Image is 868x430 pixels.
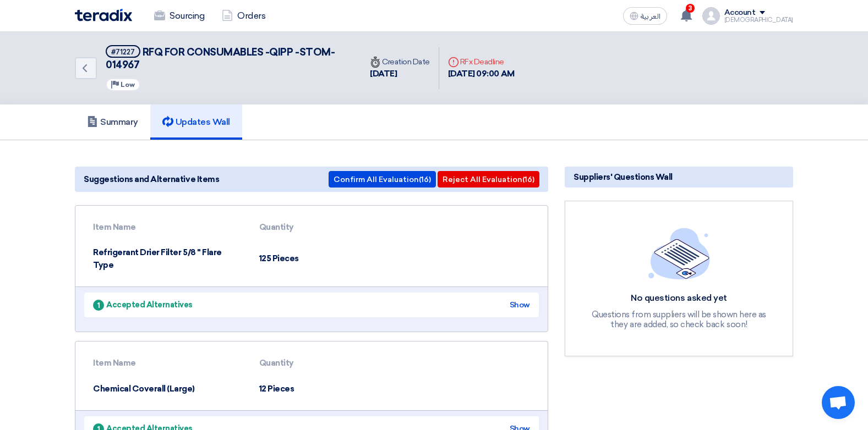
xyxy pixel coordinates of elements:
td: 125 Pieces [250,240,365,278]
span: Low [121,81,135,89]
div: Show [510,299,530,311]
span: 3 [686,4,695,13]
span: (16) [522,175,534,184]
div: Open chat [822,386,855,419]
span: 1 [93,300,104,311]
img: empty_state_list.svg [648,228,710,279]
div: [DATE] 09:00 AM [448,68,515,80]
span: (16) [419,175,431,184]
button: Confirm All Evaluation(16) [329,171,436,188]
button: العربية [623,7,667,25]
td: Refrigerant Drier Filter 5/8 " Flare Type [84,240,250,278]
h5: Summary [87,117,138,128]
span: Suppliers' Questions Wall [574,171,673,183]
img: Teradix logo [75,9,132,21]
a: Sourcing [145,4,213,28]
div: Creation Date [370,56,430,68]
div: Questions from suppliers will be shown here as they are added, so check back soon! [586,310,773,329]
div: #71227 [111,48,135,56]
a: Orders [213,4,274,28]
a: Summary [75,104,150,140]
div: [DEMOGRAPHIC_DATA] [724,17,793,23]
button: Reject All Evaluation(16) [438,171,539,188]
div: RFx Deadline [448,56,515,68]
th: Item Name [84,214,250,240]
h5: RFQ FOR CONSUMABLES -QIPP -STOM-014967 [106,45,348,72]
td: 12 Pieces [250,376,365,402]
span: Suggestions and Alternative Items [84,173,219,185]
span: RFQ FOR CONSUMABLES -QIPP -STOM-014967 [106,46,335,71]
span: العربية [641,13,660,20]
div: No questions asked yet [586,293,773,304]
h5: Updates Wall [162,117,230,128]
th: Quantity [250,350,365,376]
a: Updates Wall [150,104,242,140]
div: [DATE] [370,68,430,80]
div: Accepted Alternatives [93,299,193,311]
th: Item Name [84,350,250,376]
div: Account [724,8,756,18]
th: Quantity [250,214,365,240]
td: Chemical Coverall (Large) [84,376,250,402]
img: profile_test.png [702,7,720,25]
